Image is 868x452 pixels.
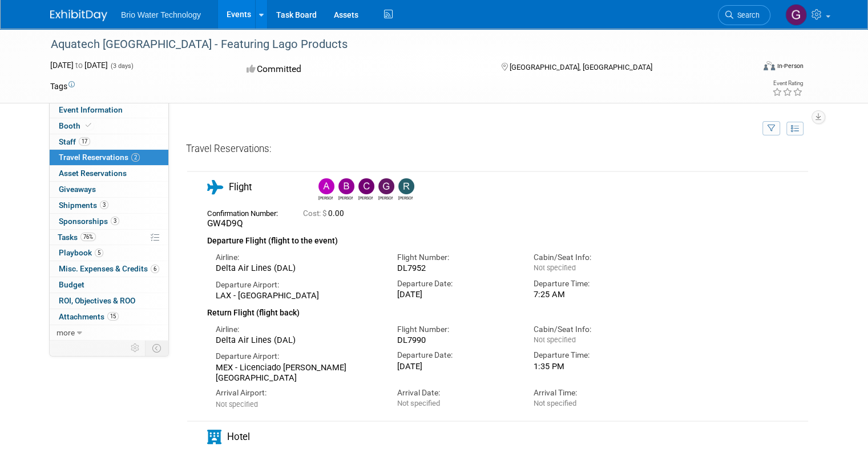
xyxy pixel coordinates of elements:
[336,178,356,201] div: Brandye Gahagan
[207,206,286,218] div: Confirmation Number:
[397,335,516,345] div: DL7990
[59,153,140,162] span: Travel Reservations
[316,178,336,201] div: Angela Moyano
[59,121,94,130] span: Booth
[376,178,395,201] div: Giancarlo Barzotti
[50,293,168,309] a: ROI, Objectives & ROO
[50,134,168,150] a: Staff17
[121,10,201,19] span: Brio Water Technology
[216,279,380,290] div: Departure Airport:
[216,400,258,409] span: Not specified
[59,248,103,257] span: Playbook
[534,399,653,408] div: Not specified
[151,265,159,273] span: 6
[338,178,354,194] img: Brandye Gahagan
[111,217,119,225] span: 3
[59,169,127,178] span: Asset Reservations
[50,182,168,197] a: Giveaways
[131,153,140,162] span: 2
[397,350,516,361] div: Departure Date:
[100,201,108,209] span: 3
[764,61,775,70] img: Format-Inperson.png
[50,61,108,70] span: [DATE] [DATE]
[692,59,804,77] div: Event Format
[398,178,414,194] img: Ryan McMillin
[107,312,119,321] span: 15
[50,102,168,118] a: Event Information
[785,4,807,26] img: Giancarlo Barzotti
[59,201,108,210] span: Shipments
[534,263,576,272] span: Not specified
[59,312,119,321] span: Attachments
[398,194,413,201] div: Ryan McMillin
[358,178,374,194] img: Cynthia Mendoza
[79,137,90,146] span: 17
[303,209,349,218] span: 0.00
[80,233,96,241] span: 76%
[50,118,168,134] a: Booth
[534,324,653,335] div: Cabin/Seat Info:
[397,399,516,408] div: Not specified
[397,324,516,335] div: Flight Number:
[534,387,653,398] div: Arrival Time:
[110,62,134,70] span: (3 days)
[216,387,380,398] div: Arrival Airport:
[216,335,380,345] div: Delta Air Lines (DAL)
[356,178,376,201] div: Cynthia Mendoza
[718,5,770,25] a: Search
[56,328,75,337] span: more
[207,229,744,247] div: Departure Flight (flight to the event)
[534,252,653,263] div: Cabin/Seat Info:
[395,178,415,201] div: Ryan McMillin
[243,59,483,79] div: Committed
[378,178,394,194] img: Giancarlo Barzotti
[50,214,168,229] a: Sponsorships3
[50,277,168,293] a: Budget
[338,194,353,201] div: Brandye Gahagan
[50,166,168,181] a: Asset Reservations
[50,81,75,92] td: Tags
[358,194,373,201] div: Cynthia Mendoza
[777,62,804,70] div: In-Person
[59,264,159,273] span: Misc. Expenses & Credits
[534,335,576,344] span: Not specified
[58,233,96,242] span: Tasks
[318,178,334,194] img: Angela Moyano
[534,278,653,289] div: Departure Time:
[50,10,107,21] img: ExhibitDay
[50,261,168,277] a: Misc. Expenses & Credits6
[47,34,740,55] div: Aquatech [GEOGRAPHIC_DATA] - Featuring Lago Products
[229,181,252,193] span: Flight
[397,278,516,289] div: Departure Date:
[186,142,809,160] div: Travel Reservations:
[216,362,380,383] div: MEX - Licenciado [PERSON_NAME][GEOGRAPHIC_DATA]
[207,218,243,229] span: GW4D9Q
[378,194,393,201] div: Giancarlo Barzotti
[397,289,516,299] div: [DATE]
[59,217,119,226] span: Sponsorships
[318,194,333,201] div: Angela Moyano
[126,341,146,355] td: Personalize Event Tab Strip
[397,252,516,263] div: Flight Number:
[534,361,653,371] div: 1:35 PM
[59,137,90,146] span: Staff
[534,289,653,299] div: 7:25 AM
[146,341,169,355] td: Toggle Event Tabs
[95,249,103,257] span: 5
[74,61,84,70] span: to
[50,198,168,213] a: Shipments3
[733,11,760,19] span: Search
[50,150,168,165] a: Travel Reservations2
[50,309,168,325] a: Attachments15
[216,290,380,301] div: LAX - [GEOGRAPHIC_DATA]
[59,280,84,289] span: Budget
[397,361,516,371] div: [DATE]
[397,263,516,273] div: DL7952
[216,324,380,335] div: Airline:
[534,350,653,361] div: Departure Time:
[772,81,803,86] div: Event Rating
[59,105,123,114] span: Event Information
[207,430,221,444] i: Hotel
[216,351,380,362] div: Departure Airport:
[510,63,652,71] span: [GEOGRAPHIC_DATA], [GEOGRAPHIC_DATA]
